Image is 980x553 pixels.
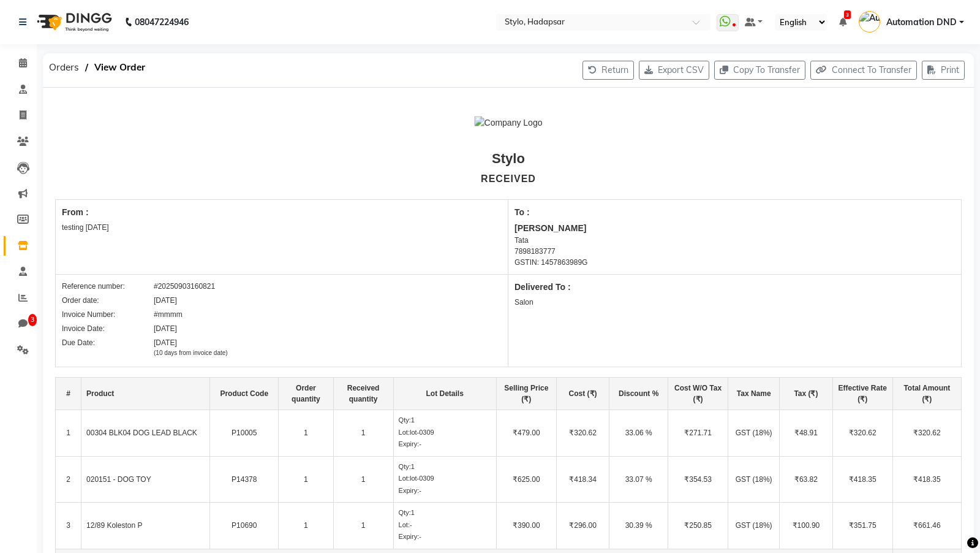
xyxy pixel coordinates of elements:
[556,503,609,549] td: ₹296.00
[399,440,420,448] span: Expiry:
[399,439,491,449] div: -
[88,56,151,78] span: View Order
[780,503,832,549] td: ₹100.90
[56,456,81,503] td: 2
[728,410,780,457] td: GST (18%)
[639,61,709,80] button: Export CSV
[31,5,115,39] img: logo
[399,427,491,438] div: lot-0309
[514,246,955,257] div: 7898183777
[514,281,955,294] div: Delivered To :
[399,509,411,516] span: Qty:
[279,456,333,503] td: 1
[279,410,333,457] td: 1
[496,456,556,503] td: ₹625.00
[582,61,634,80] button: Return
[81,503,210,549] td: 12/89 Koleston P
[668,410,728,457] td: ₹271.71
[154,337,228,357] div: [DATE]
[728,503,780,549] td: GST (18%)
[496,410,556,457] td: ₹479.00
[210,503,279,549] td: P10690
[56,410,81,457] td: 1
[609,378,668,410] th: Discount %
[154,348,228,357] div: (10 days from invoice date)
[668,456,728,503] td: ₹354.53
[832,456,892,503] td: ₹418.35
[399,473,491,484] div: lot-0309
[399,463,411,470] span: Qty:
[399,520,491,530] div: -
[62,323,154,334] div: Invoice Date:
[399,508,491,518] div: 1
[892,456,961,503] td: ₹418.35
[832,378,892,410] th: Effective Rate (₹)
[135,5,189,39] b: 08047224946
[668,503,728,549] td: ₹250.85
[496,378,556,410] th: Selling Price (₹)
[62,206,502,219] div: From :
[399,533,420,540] span: Expiry:
[43,56,85,78] span: Orders
[333,410,393,457] td: 1
[475,116,543,129] img: Company Logo
[399,532,491,542] div: -
[333,456,393,503] td: 1
[922,61,965,80] button: Print
[399,487,420,494] span: Expiry:
[728,378,780,410] th: Tax Name
[780,456,832,503] td: ₹63.82
[399,429,410,436] span: Lot:
[609,410,668,457] td: 33.06 %
[514,297,955,308] div: Salon
[492,148,525,169] div: Stylo
[780,410,832,457] td: ₹48.91
[399,521,410,528] span: Lot:
[399,486,491,496] div: -
[728,456,780,503] td: GST (18%)
[810,61,917,80] button: Connect To Transfer
[62,281,154,292] div: Reference number:
[399,462,491,472] div: 1
[393,378,496,410] th: Lot Details
[844,10,851,19] span: 3
[154,323,177,334] div: [DATE]
[279,378,333,410] th: Order quantity
[399,416,411,424] span: Qty:
[668,378,728,410] th: Cost W/O Tax (₹)
[154,309,183,320] div: #mmmm
[154,295,177,306] div: [DATE]
[496,503,556,549] td: ₹390.00
[832,503,892,549] td: ₹351.75
[892,378,961,410] th: Total Amount (₹)
[28,314,37,326] span: 3
[399,475,410,482] span: Lot:
[839,17,846,28] a: 3
[333,503,393,549] td: 1
[514,222,955,235] div: [PERSON_NAME]
[81,378,210,410] th: Product
[609,456,668,503] td: 33.07 %
[62,222,502,233] div: testing [DATE]
[154,281,215,292] div: #20250903160821
[514,235,955,246] div: Tata
[279,503,333,549] td: 1
[81,456,210,503] td: 020151 - DOG TOY
[892,503,961,549] td: ₹661.46
[514,257,955,268] div: GSTIN: 1457863989G
[514,206,955,219] div: To :
[556,456,609,503] td: ₹418.34
[210,410,279,457] td: P10005
[780,378,832,410] th: Tax (₹)
[859,11,880,32] img: Automation DND
[62,337,154,357] div: Due Date:
[556,378,609,410] th: Cost (₹)
[399,415,491,425] div: 1
[62,309,154,320] div: Invoice Number:
[4,314,33,334] a: 3
[56,378,81,410] th: #
[892,410,961,457] td: ₹320.62
[556,410,609,457] td: ₹320.62
[210,378,279,410] th: Product Code
[832,410,892,457] td: ₹320.62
